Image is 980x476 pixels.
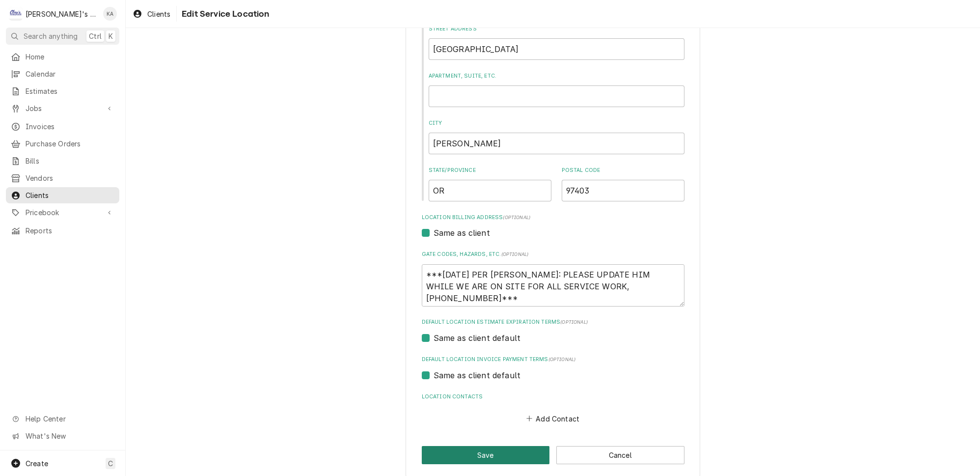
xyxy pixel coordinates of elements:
[422,446,684,464] div: Button Group
[429,167,551,174] label: State/Province
[422,393,684,425] div: Location Contacts
[429,25,684,60] div: Street Address
[26,190,114,200] span: Clients
[26,459,48,468] span: Create
[422,214,684,222] label: Location Billing Address
[422,251,684,306] div: Gate Codes, Hazards, etc.
[9,7,23,21] div: Clay's Refrigeration's Avatar
[429,25,684,33] label: Street Address
[422,318,684,343] div: Default Location Estimate Expiration Terms
[422,356,684,364] label: Default Location Invoice Payment Terms
[422,356,684,381] div: Default Location Invoice Payment Terms
[422,393,684,401] label: Location Contacts
[429,72,684,80] label: Apartment, Suite, etc.
[26,9,98,19] div: [PERSON_NAME]'s Refrigeration
[422,214,684,239] div: Location Billing Address
[179,7,269,21] span: Edit Service Location
[6,411,119,427] a: Go to Help Center
[103,7,117,21] div: Korey Austin's Avatar
[560,319,588,325] span: (optional)
[429,167,551,201] div: State/Province
[26,103,100,113] span: Jobs
[26,121,114,132] span: Invoices
[524,412,581,425] button: Add Contact
[26,173,114,183] span: Vendors
[6,100,119,116] a: Go to Jobs
[24,31,78,41] span: Search anything
[6,187,119,203] a: Clients
[422,251,684,258] label: Gate Codes, Hazards, etc.
[26,69,114,79] span: Calendar
[422,446,550,464] button: Save
[6,66,119,82] a: Calendar
[556,446,684,464] button: Cancel
[26,225,114,236] span: Reports
[562,167,684,174] label: Postal Code
[503,215,530,220] span: (optional)
[26,156,114,166] span: Bills
[103,7,117,21] div: KA
[89,31,102,41] span: Ctrl
[434,369,521,381] label: Same as client default
[26,52,114,62] span: Home
[429,72,684,107] div: Apartment, Suite, etc.
[9,7,23,21] div: C
[26,207,100,218] span: Pricebook
[422,264,684,307] textarea: ***[DATE] PER [PERSON_NAME]: PLEASE UPDATE HIM WHILE WE ARE ON SITE FOR ALL SERVICE WORK, [PHONE_...
[26,86,114,96] span: Estimates
[6,153,119,169] a: Bills
[6,223,119,239] a: Reports
[108,458,113,469] span: C
[422,14,684,201] div: Location Address
[26,431,113,441] span: What's New
[422,446,684,464] div: Button Group Row
[26,414,113,424] span: Help Center
[548,357,576,362] span: (optional)
[6,49,119,65] a: Home
[6,428,119,444] a: Go to What's New
[147,9,170,19] span: Clients
[6,118,119,135] a: Invoices
[6,204,119,221] a: Go to Pricebook
[429,119,684,154] div: City
[429,119,684,127] label: City
[6,170,119,186] a: Vendors
[6,136,119,152] a: Purchase Orders
[26,139,114,149] span: Purchase Orders
[6,83,119,99] a: Estimates
[501,252,529,257] span: ( optional )
[109,31,113,41] span: K
[562,167,684,201] div: Postal Code
[434,227,490,239] label: Same as client
[6,28,119,45] button: Search anythingCtrlK
[422,318,684,326] label: Default Location Estimate Expiration Terms
[129,6,174,22] a: Clients
[434,332,521,344] label: Same as client default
